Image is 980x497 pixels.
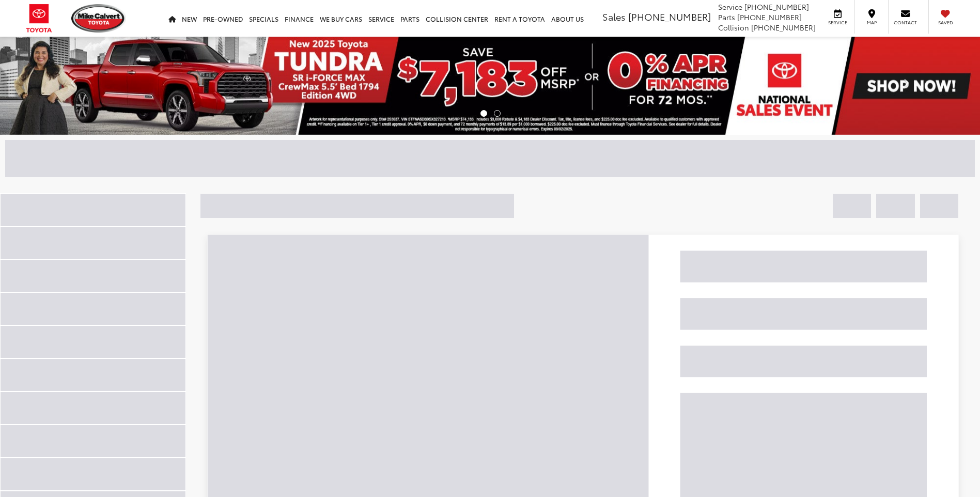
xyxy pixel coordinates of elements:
[894,19,917,26] span: Contact
[718,22,749,33] span: Collision
[751,22,816,33] span: [PHONE_NUMBER]
[860,19,883,26] span: Map
[934,19,957,26] span: Saved
[602,10,626,23] span: Sales
[744,2,809,12] span: [PHONE_NUMBER]
[737,12,802,22] span: [PHONE_NUMBER]
[718,12,735,22] span: Parts
[718,2,742,12] span: Service
[826,19,849,26] span: Service
[628,10,711,23] span: [PHONE_NUMBER]
[71,4,126,33] img: Mike Calvert Toyota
